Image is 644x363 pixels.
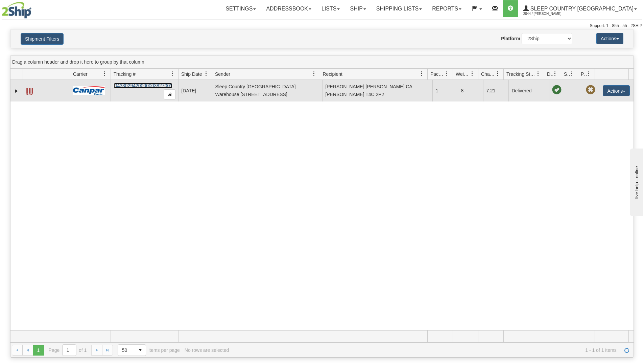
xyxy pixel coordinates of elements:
[215,71,230,77] span: Sender
[63,345,76,356] input: Page 1
[508,80,549,101] td: Delivered
[552,85,562,95] span: On time
[581,71,587,77] span: Pickup Status
[181,71,202,77] span: Ship Date
[432,80,458,101] td: 1
[427,0,467,17] a: Reports
[628,147,643,216] iframe: chat widget
[481,71,495,77] span: Charge
[164,89,175,99] button: Copy to clipboard
[316,0,345,17] a: Lists
[73,71,88,77] span: Carrier
[529,6,634,12] span: Sleep Country [GEOGRAPHIC_DATA]
[2,23,642,29] div: Support: 1 - 855 - 55 - 2SHIP
[467,68,478,80] a: Weight filter column settings
[583,68,595,80] a: Pickup Status filter column settings
[549,68,561,80] a: Delivery Status filter column settings
[118,344,146,356] span: Page sizes drop down
[492,68,503,80] a: Charge filter column settings
[13,88,20,94] a: Expand
[73,86,105,95] img: 14 - Canpar
[621,345,632,356] a: Refresh
[5,6,63,11] div: live help - online
[234,347,617,353] span: 1 - 1 of 1 items
[322,80,432,101] td: [PERSON_NAME] [PERSON_NAME] CA [PERSON_NAME] T4C 2P2
[122,347,131,354] span: 50
[99,68,111,80] a: Carrier filter column settings
[603,85,630,96] button: Actions
[345,0,371,17] a: Ship
[596,33,623,44] button: Actions
[2,2,31,19] img: logo2044.jpg
[26,85,33,96] a: Label
[483,80,508,101] td: 7.21
[21,33,64,45] button: Shipment Filters
[135,345,146,356] span: select
[441,68,453,80] a: Packages filter column settings
[547,71,553,77] span: Delivery Status
[114,83,172,88] a: D433029420000003827001
[33,345,44,356] span: Page 1
[532,68,544,80] a: Tracking Status filter column settings
[323,71,342,77] span: Recipient
[586,85,595,95] span: Pickup Not Assigned
[261,0,316,17] a: Addressbook
[416,68,427,80] a: Recipient filter column settings
[118,344,180,356] span: items per page
[371,0,427,17] a: Shipping lists
[456,71,470,77] span: Weight
[178,80,212,101] td: [DATE]
[114,71,136,77] span: Tracking #
[564,71,570,77] span: Shipment Issues
[523,10,574,17] span: 2044 / [PERSON_NAME]
[10,55,634,69] div: grid grouping header
[506,71,536,77] span: Tracking Status
[501,35,520,42] label: Platform
[308,68,320,80] a: Sender filter column settings
[566,68,578,80] a: Shipment Issues filter column settings
[185,347,229,353] div: No rows are selected
[212,80,322,101] td: Sleep Country [GEOGRAPHIC_DATA] Warehouse [STREET_ADDRESS]
[49,344,87,356] span: Page of 1
[200,68,212,80] a: Ship Date filter column settings
[220,0,261,17] a: Settings
[458,80,483,101] td: 8
[167,68,178,80] a: Tracking # filter column settings
[430,71,445,77] span: Packages
[518,0,642,17] a: Sleep Country [GEOGRAPHIC_DATA] 2044 / [PERSON_NAME]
